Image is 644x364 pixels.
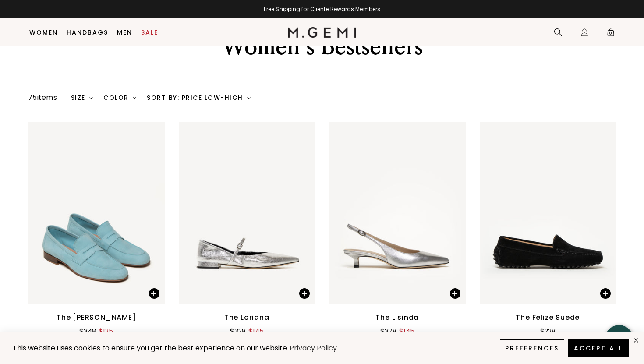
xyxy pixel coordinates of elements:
[516,312,580,323] div: The Felize Suede
[375,312,419,323] div: The Lisinda
[89,96,93,99] img: chevron-down.svg
[633,337,640,344] div: close
[329,122,466,363] a: The Lisinda$378$145
[179,122,315,363] a: The Loriana$328$145
[141,29,158,36] a: Sale
[288,27,357,38] img: M.Gemi
[248,326,264,336] div: $145
[500,339,564,357] button: Preferences
[380,326,396,336] div: $378
[480,122,616,304] img: The Felize Suede
[399,326,414,336] div: $145
[179,122,315,304] img: The Loriana
[170,31,474,62] div: Women's Bestsellers
[568,339,629,357] button: Accept All
[28,122,165,304] img: The Sacca Donna
[103,94,136,101] div: Color
[480,122,616,363] a: The Felize Suede$228
[13,343,288,353] span: This website uses cookies to ensure you get the best experience on our website.
[606,30,615,39] span: 0
[117,29,132,36] a: Men
[71,94,93,101] div: Size
[29,29,58,36] a: Women
[79,326,96,336] div: $348
[230,326,246,336] div: $328
[288,343,338,354] a: Privacy Policy (opens in a new tab)
[28,92,57,103] div: 75 items
[147,94,251,101] div: Sort By: Price Low-High
[99,326,113,336] div: $125
[28,122,165,363] a: The [PERSON_NAME]$348$125
[247,96,251,99] img: chevron-down.svg
[224,312,269,323] div: The Loriana
[329,122,466,304] img: The Lisinda
[133,96,136,99] img: chevron-down.svg
[57,312,136,323] div: The [PERSON_NAME]
[540,326,556,336] div: $228
[67,29,108,36] a: Handbags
